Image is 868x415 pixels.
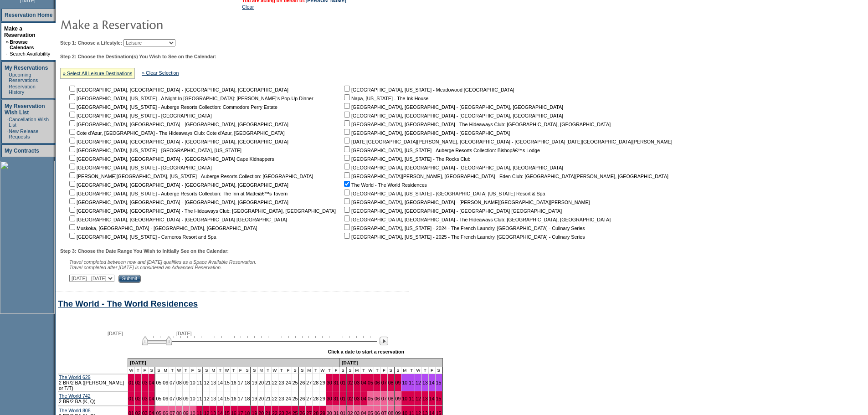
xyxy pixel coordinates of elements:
[197,396,202,401] a: 11
[155,367,162,374] td: S
[245,380,250,385] a: 18
[299,367,306,374] td: S
[217,380,223,385] a: 14
[67,148,241,153] nobr: [GEOGRAPHIC_DATA], [US_STATE] - [GEOGRAPHIC_DATA], [US_STATE]
[408,367,415,374] td: T
[327,396,332,401] a: 30
[347,367,354,374] td: S
[190,367,196,374] td: F
[436,396,442,401] a: 15
[342,130,510,136] nobr: [GEOGRAPHIC_DATA], [GEOGRAPHIC_DATA] - [GEOGRAPHIC_DATA]
[6,72,8,83] td: ·
[293,396,298,401] a: 25
[142,380,148,385] a: 03
[67,217,287,222] nobr: [GEOGRAPHIC_DATA], [GEOGRAPHIC_DATA] - [GEOGRAPHIC_DATA] [GEOGRAPHIC_DATA]
[402,396,407,401] a: 10
[395,380,401,385] a: 09
[4,26,36,38] a: Make a Reservation
[436,367,443,374] td: S
[367,367,374,374] td: W
[183,380,189,385] a: 09
[176,367,183,374] td: W
[9,128,38,139] a: New Release Requests
[258,367,265,374] td: M
[217,396,223,401] a: 14
[59,374,91,380] a: The World 629
[128,358,340,367] td: [DATE]
[163,396,168,401] a: 06
[67,113,212,118] nobr: [GEOGRAPHIC_DATA], [US_STATE] - [GEOGRAPHIC_DATA]
[58,391,128,406] td: 2 BR/2 BA (K, Q)
[265,367,272,374] td: T
[67,182,288,188] nobr: [GEOGRAPHIC_DATA], [GEOGRAPHIC_DATA] - [GEOGRAPHIC_DATA], [GEOGRAPHIC_DATA]
[342,182,427,188] nobr: The World - The World Residences
[135,396,141,401] a: 02
[422,367,429,374] td: T
[328,349,404,354] div: Click a date to start a reservation
[176,380,182,385] a: 08
[313,367,319,374] td: T
[388,396,394,401] a: 08
[388,367,395,374] td: S
[156,396,161,401] a: 05
[354,367,360,374] td: M
[231,380,236,385] a: 16
[67,139,288,144] nobr: [GEOGRAPHIC_DATA], [GEOGRAPHIC_DATA] - [GEOGRAPHIC_DATA], [GEOGRAPHIC_DATA]
[265,380,271,385] a: 21
[224,380,230,385] a: 15
[342,200,590,205] nobr: [GEOGRAPHIC_DATA], [GEOGRAPHIC_DATA] - [PERSON_NAME][GEOGRAPHIC_DATA][PERSON_NAME]
[306,380,312,385] a: 27
[342,104,563,110] nobr: [GEOGRAPHIC_DATA], [GEOGRAPHIC_DATA] - [GEOGRAPHIC_DATA], [GEOGRAPHIC_DATA]
[380,337,388,345] img: Next
[342,191,545,196] nobr: [GEOGRAPHIC_DATA], [US_STATE] - [GEOGRAPHIC_DATA] [US_STATE] Resort & Spa
[210,367,217,374] td: M
[342,156,470,162] nobr: [GEOGRAPHIC_DATA], [US_STATE] - The Rocks Club
[354,380,360,385] a: 03
[313,380,318,385] a: 28
[251,367,258,374] td: S
[224,367,231,374] td: W
[429,380,435,385] a: 14
[375,396,380,401] a: 06
[342,208,562,214] nobr: [GEOGRAPHIC_DATA], [GEOGRAPHIC_DATA] - [GEOGRAPHIC_DATA] [GEOGRAPHIC_DATA]
[342,165,563,170] nobr: [GEOGRAPHIC_DATA], [GEOGRAPHIC_DATA] - [GEOGRAPHIC_DATA], [GEOGRAPHIC_DATA]
[204,380,209,385] a: 12
[306,367,313,374] td: M
[429,396,435,401] a: 14
[169,367,176,374] td: T
[395,396,401,401] a: 09
[67,208,336,214] nobr: [GEOGRAPHIC_DATA], [GEOGRAPHIC_DATA] - The Hideaways Club: [GEOGRAPHIC_DATA], [GEOGRAPHIC_DATA]
[5,65,48,71] a: My Reservations
[108,331,123,336] span: [DATE]
[69,265,222,270] nobr: Travel completed after [DATE] is considered an Advanced Reservation.
[415,367,422,374] td: W
[375,380,380,385] a: 06
[135,367,142,374] td: T
[381,396,387,401] a: 07
[286,380,291,385] a: 24
[285,367,292,374] td: F
[374,367,381,374] td: T
[9,117,49,128] a: Cancellation Wish List
[299,380,305,385] a: 26
[183,396,189,401] a: 09
[348,396,353,401] a: 02
[5,12,52,18] a: Reservation Home
[265,396,271,401] a: 21
[60,40,122,46] b: Step 1: Choose a Lifestyle:
[402,380,407,385] a: 10
[242,4,254,10] a: Clear
[156,380,161,385] a: 05
[169,396,175,401] a: 07
[142,367,149,374] td: F
[149,396,154,401] a: 04
[6,51,9,56] td: ·
[299,396,305,401] a: 26
[5,148,39,154] a: My Contracts
[204,396,209,401] a: 12
[422,380,428,385] a: 13
[67,104,277,110] nobr: [GEOGRAPHIC_DATA], [US_STATE] - Auberge Resorts Collection: Commodore Perry Estate
[334,380,339,385] a: 31
[162,367,169,374] td: M
[203,367,210,374] td: S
